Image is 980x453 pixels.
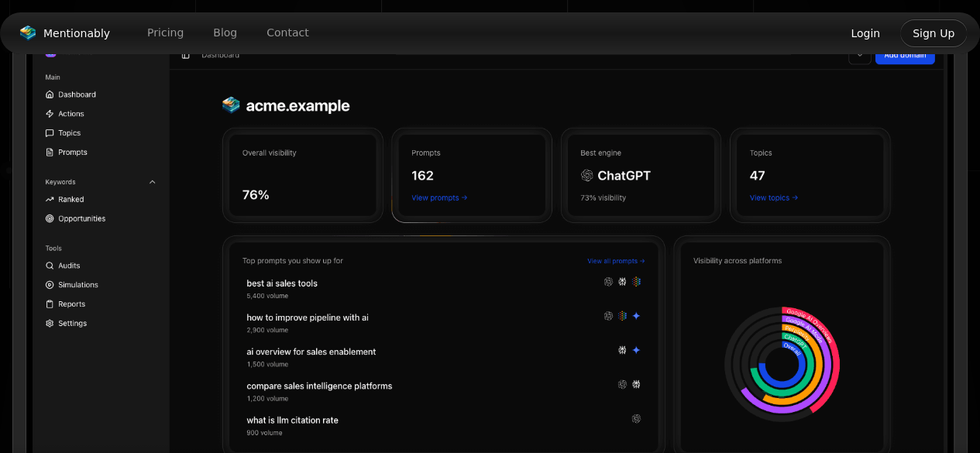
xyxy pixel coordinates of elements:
[837,19,893,48] button: Login
[899,19,968,48] button: Sign Up
[135,21,196,45] a: Pricing
[12,22,116,44] a: Mentionably
[19,26,37,41] img: Mentionably logo
[254,21,321,45] a: Contact
[43,26,110,41] span: Mentionably
[201,21,249,45] a: Blog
